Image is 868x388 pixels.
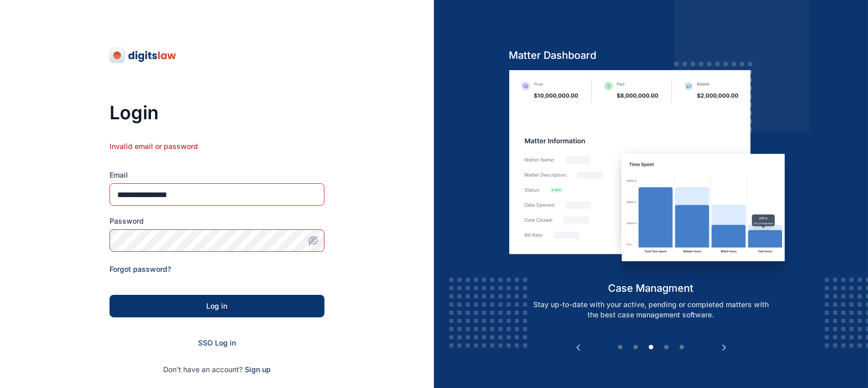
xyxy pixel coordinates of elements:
[126,301,308,311] div: Log in
[198,338,236,347] a: SSO Log in
[615,342,625,353] button: 1
[661,342,671,353] button: 4
[631,342,641,353] button: 2
[245,365,271,374] a: Sign up
[509,281,793,295] h5: case managment
[110,47,177,63] img: digitslaw-logo
[719,342,729,353] button: Next
[110,170,324,180] label: Email
[110,141,324,170] div: Invalid email or password
[677,342,687,353] button: 5
[509,48,793,62] h5: Matter Dashboard
[110,295,324,317] button: Log in
[573,342,583,353] button: Previous
[110,102,324,123] h3: Login
[110,216,324,226] label: Password
[110,364,324,375] p: Don't have an account?
[646,342,656,353] button: 3
[509,70,793,281] img: case-management
[520,299,782,320] p: Stay up-to-date with your active, pending or completed matters with the best case management soft...
[110,265,171,273] a: Forgot password?
[245,364,271,375] span: Sign up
